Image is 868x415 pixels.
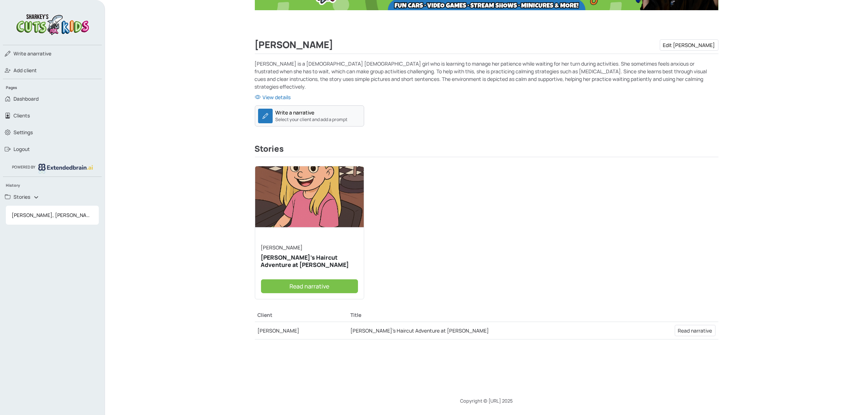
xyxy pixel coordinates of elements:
[255,166,364,228] img: narrative
[13,50,51,57] span: narrative
[258,327,300,334] a: [PERSON_NAME]
[460,397,513,404] span: Copyright © [URL] 2025
[276,109,315,116] div: Write a narrative
[13,129,33,136] span: Settings
[261,244,303,251] a: [PERSON_NAME]
[347,308,628,322] th: Title
[13,112,30,119] span: Clients
[255,93,719,101] a: View details
[261,279,358,293] a: Read narrative
[6,209,99,222] a: [PERSON_NAME], [PERSON_NAME]'s Haircut Adventure at [PERSON_NAME]
[261,254,358,268] h5: [PERSON_NAME]'s Haircut Adventure at [PERSON_NAME]
[255,39,719,51] div: [PERSON_NAME]
[13,146,30,153] span: Logout
[9,209,96,222] span: [PERSON_NAME], [PERSON_NAME]'s Haircut Adventure at [PERSON_NAME]
[276,116,348,123] small: Select your client and add a prompt
[255,105,364,127] a: Write a narrativeSelect your client and add a prompt
[13,193,30,201] span: Stories
[14,12,91,36] img: logo
[13,67,37,74] span: Add client
[13,95,39,102] span: Dashboard
[13,50,30,57] span: Write a
[675,325,716,336] a: Read narrative
[255,144,719,157] h3: Stories
[350,327,489,334] a: [PERSON_NAME]'s Haircut Adventure at [PERSON_NAME]
[38,164,93,173] img: logo
[255,60,719,90] p: [PERSON_NAME] is a [DEMOGRAPHIC_DATA] [DEMOGRAPHIC_DATA] girl who is learning to manage her patie...
[255,308,347,322] th: Client
[660,39,719,51] a: Edit [PERSON_NAME]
